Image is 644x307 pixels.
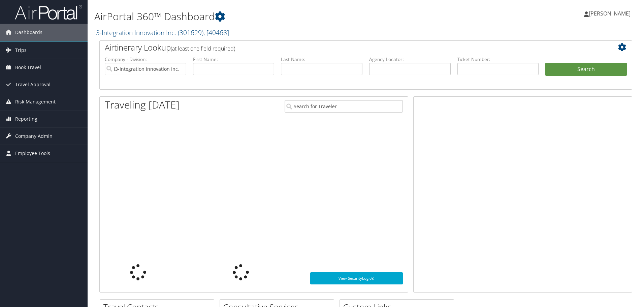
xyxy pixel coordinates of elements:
[584,3,637,24] a: [PERSON_NAME]
[178,28,203,37] span: ( 301629 )
[94,9,456,24] h1: AirPortal 360™ Dashboard
[193,56,275,63] label: First Name:
[15,24,42,41] span: Dashboards
[105,56,186,63] label: Company - Division:
[15,59,41,76] span: Book Travel
[15,111,37,127] span: Reporting
[105,42,582,53] h2: Airtinerary Lookup
[457,56,539,63] label: Ticket Number:
[15,42,27,59] span: Trips
[105,98,180,112] h1: Traveling [DATE]
[15,76,51,93] span: Travel Approval
[15,128,53,145] span: Company Admin
[171,45,235,52] span: (at least one field required)
[310,272,403,284] a: View SecurityLogic®
[203,28,229,37] span: , [ 40468 ]
[285,100,403,113] input: Search for Traveler
[281,56,362,63] label: Last Name:
[15,4,82,20] img: airportal-logo.png
[589,10,631,17] span: [PERSON_NAME]
[369,56,451,63] label: Agency Locator:
[15,93,56,110] span: Risk Management
[545,63,627,76] button: Search
[94,28,229,37] a: I3-Integration Innovation Inc.
[15,145,50,162] span: Employee Tools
